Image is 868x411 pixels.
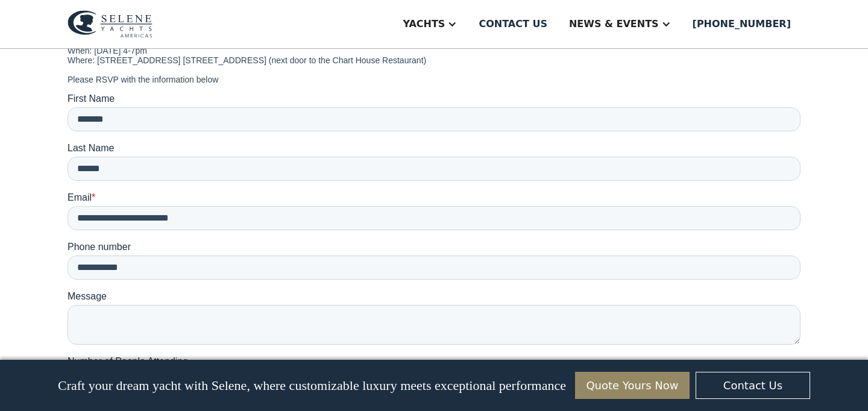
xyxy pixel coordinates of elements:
div: Contact us [479,17,547,31]
div: News & EVENTS [569,17,659,31]
div: Yachts [403,17,445,31]
img: logo [68,10,153,38]
div: [PHONE_NUMBER] [693,17,791,31]
a: Quote Yours Now [575,372,690,399]
a: Contact Us [696,372,810,399]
